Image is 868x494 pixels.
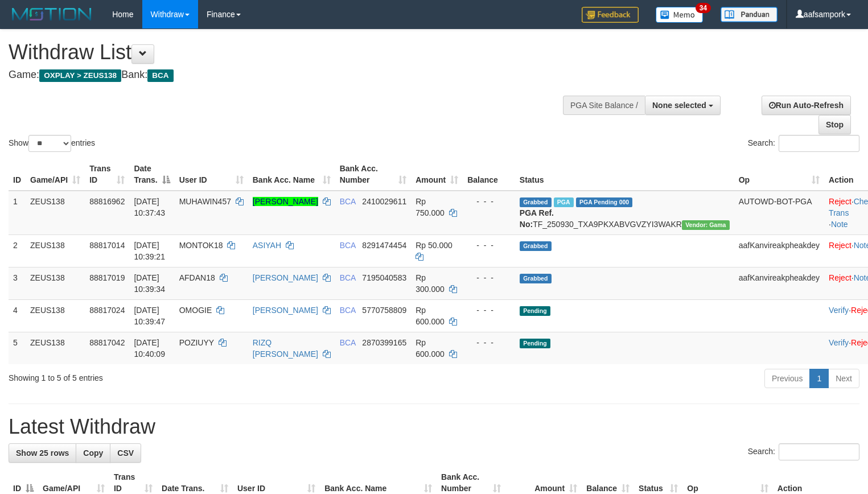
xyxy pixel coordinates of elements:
span: Copy 5770758809 to clipboard [362,306,406,315]
span: OXPLAY > ZEUS138 [39,69,121,82]
h1: Latest Withdraw [9,415,859,438]
a: Reject [829,197,851,206]
img: Feedback.jpg [582,7,639,23]
span: Rp 600.000 [416,306,445,326]
span: Grabbed [520,274,552,283]
span: Copy 2410029611 to clipboard [362,197,406,206]
span: POZIUYY [179,338,214,347]
span: 88817019 [89,273,125,282]
img: Button%20Memo.svg [656,7,704,23]
input: Search: [779,135,859,152]
select: Showentries [28,135,71,152]
span: Rp 300.000 [416,273,445,294]
td: 1 [9,191,26,235]
th: ID [9,158,26,191]
label: Search: [748,135,859,152]
div: - - - [467,304,511,316]
span: [DATE] 10:39:21 [134,241,165,261]
span: Grabbed [520,197,552,207]
a: Verify [829,306,849,315]
span: BCA [340,338,356,347]
span: BCA [340,241,356,250]
span: PGA Pending [576,197,633,207]
span: [DATE] 10:39:47 [134,306,165,326]
span: BCA [147,69,173,82]
td: ZEUS138 [26,191,85,235]
span: Copy 2870399165 to clipboard [362,338,406,347]
span: 88816962 [89,197,125,206]
a: Verify [829,338,849,347]
button: None selected [645,96,721,115]
div: - - - [467,196,511,207]
div: Showing 1 to 5 of 5 entries [9,368,353,384]
img: MOTION_logo.png [9,6,95,23]
a: ASIYAH [253,241,281,250]
th: User ID: activate to sort column ascending [175,158,248,191]
th: Trans ID: activate to sort column ascending [85,158,129,191]
img: panduan.png [721,7,778,22]
span: CSV [117,448,134,458]
h1: Withdraw List [9,41,567,64]
span: Rp 600.000 [416,338,445,359]
span: 88817014 [89,241,125,250]
td: 2 [9,234,26,267]
span: Rp 750.000 [416,197,445,217]
div: PGA Site Balance / [563,96,645,115]
span: MONTOK18 [179,241,223,250]
th: Status [515,158,734,191]
td: aafKanvireakpheakdey [734,267,824,299]
div: - - - [467,337,511,348]
input: Search: [779,443,859,460]
label: Show entries [9,135,95,152]
a: 1 [809,369,829,388]
td: 5 [9,332,26,364]
span: 88817042 [89,338,125,347]
a: [PERSON_NAME] [253,306,318,315]
span: OMOGIE [179,306,212,315]
th: Amount: activate to sort column ascending [411,158,463,191]
span: 34 [696,3,711,13]
td: TF_250930_TXA9PKXABVGVZYI3WAKR [515,191,734,235]
label: Search: [748,443,859,460]
span: 88817024 [89,306,125,315]
a: Copy [76,443,110,463]
a: Run Auto-Refresh [762,96,851,115]
span: BCA [340,197,356,206]
div: - - - [467,240,511,251]
th: Date Trans.: activate to sort column descending [129,158,174,191]
span: [DATE] 10:37:43 [134,197,165,217]
a: Stop [818,115,851,134]
span: None selected [652,101,706,110]
th: Bank Acc. Number: activate to sort column ascending [335,158,412,191]
span: Pending [520,306,550,316]
span: Copy 7195040583 to clipboard [362,273,406,282]
a: Previous [764,369,810,388]
span: Vendor URL: https://trx31.1velocity.biz [682,220,730,230]
span: Rp 50.000 [416,241,452,250]
span: BCA [340,273,356,282]
th: Op: activate to sort column ascending [734,158,824,191]
td: aafKanvireakpheakdey [734,234,824,267]
a: RIZQ [PERSON_NAME] [253,338,318,359]
a: CSV [110,443,141,463]
span: Show 25 rows [16,448,69,458]
span: BCA [340,306,356,315]
a: Next [828,369,859,388]
span: [DATE] 10:39:34 [134,273,165,294]
td: ZEUS138 [26,332,85,364]
th: Bank Acc. Name: activate to sort column ascending [248,158,335,191]
a: Note [831,220,848,229]
span: MUHAWIN457 [179,197,231,206]
span: Copy 8291474454 to clipboard [362,241,406,250]
td: ZEUS138 [26,299,85,332]
td: AUTOWD-BOT-PGA [734,191,824,235]
span: Grabbed [520,241,552,251]
span: AFDAN18 [179,273,215,282]
span: Pending [520,339,550,348]
span: Copy [83,448,103,458]
div: - - - [467,272,511,283]
b: PGA Ref. No: [520,208,554,229]
span: Marked by aafsolysreylen [554,197,574,207]
td: ZEUS138 [26,267,85,299]
a: Reject [829,241,851,250]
